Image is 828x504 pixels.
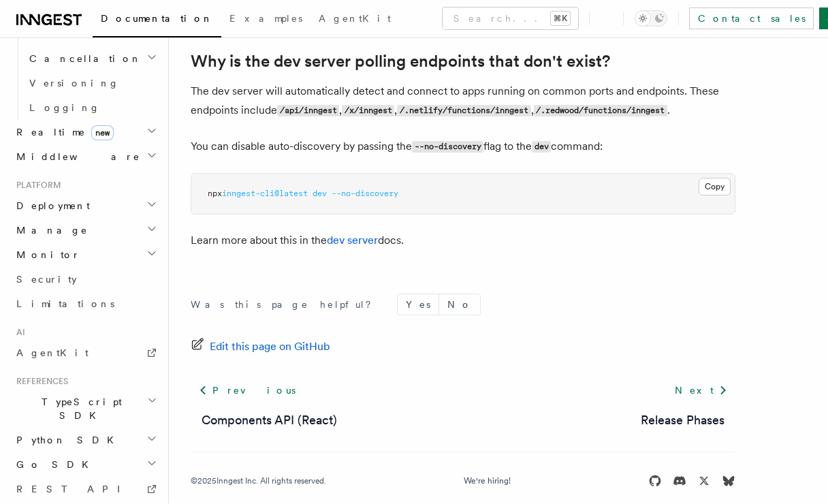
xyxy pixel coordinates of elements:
[313,189,327,199] span: dev
[11,121,160,145] button: Realtimenew
[191,338,330,357] a: Edit this page on GitHub
[24,72,160,96] a: Versioning
[532,142,551,153] code: dev
[641,411,724,430] a: Release Phases
[11,428,160,453] button: Python SDK
[11,224,88,238] span: Manage
[11,453,160,477] button: Go SDK
[11,341,160,366] a: AgentKit
[11,458,97,472] span: Go SDK
[11,249,80,262] span: Monitor
[16,348,89,359] span: AgentKit
[11,477,160,502] a: REST API
[191,232,735,251] p: Learn more about this in the docs.
[412,142,483,153] code: --no-discovery
[11,292,160,317] a: Limitations
[24,52,142,66] span: Cancellation
[16,299,114,310] span: Limitations
[11,126,114,140] span: Realtime
[191,379,303,403] a: Previous
[551,12,570,26] kbd: ⌘K
[11,243,160,268] button: Monitor
[11,328,25,338] span: AI
[91,126,114,141] span: new
[11,219,160,243] button: Manage
[635,11,667,27] button: Toggle dark mode
[11,390,160,428] button: TypeScript SDK
[310,4,399,37] a: AgentKit
[699,178,731,196] button: Copy
[11,145,160,170] button: Middleware
[221,4,310,37] a: Examples
[342,106,394,117] code: /x/inngest
[11,151,140,164] span: Middleware
[11,194,160,219] button: Deployment
[11,396,147,423] span: TypeScript SDK
[11,268,160,292] a: Security
[24,47,160,72] button: Cancellation
[101,14,213,25] span: Documentation
[443,8,578,30] button: Search...⌘K
[332,189,398,199] span: --no-discovery
[208,189,222,199] span: npx
[464,476,511,487] a: We're hiring!
[29,103,100,114] span: Logging
[11,434,122,447] span: Python SDK
[191,138,735,157] p: You can disable auto-discovery by passing the flag to the command:
[439,295,480,315] button: No
[202,411,337,430] a: Components API (React)
[16,274,77,285] span: Security
[327,234,378,247] a: dev server
[397,106,530,117] code: /.netlify/functions/inngest
[398,295,439,315] button: Yes
[24,96,160,121] a: Logging
[191,82,735,121] p: The dev server will automatically detect and connect to apps running on common ports and endpoint...
[11,377,68,388] span: References
[11,180,61,191] span: Platform
[29,78,119,89] span: Versioning
[319,14,391,25] span: AgentKit
[277,106,339,117] code: /api/inngest
[11,200,90,213] span: Deployment
[191,298,381,312] p: Was this page helpful?
[222,189,308,199] span: inngest-cli@latest
[93,4,221,38] a: Documentation
[16,484,132,495] span: REST API
[191,52,610,72] a: Why is the dev server polling endpoints that don't exist?
[210,338,330,357] span: Edit this page on GitHub
[534,106,667,117] code: /.redwood/functions/inngest
[689,8,814,30] a: Contact sales
[191,476,326,487] div: © 2025 Inngest Inc. All rights reserved.
[229,14,302,25] span: Examples
[667,379,735,403] a: Next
